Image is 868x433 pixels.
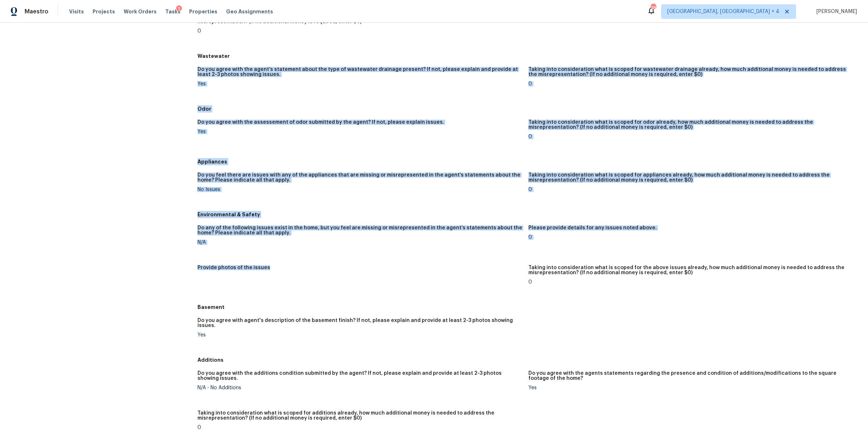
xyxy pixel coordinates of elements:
span: Properties [189,8,217,15]
div: 0 [528,280,854,285]
div: 2 [176,5,182,13]
h5: Taking into consideration what is scoped for additions already, how much additional money is need... [197,411,523,421]
span: Visits [69,8,84,15]
h5: Do any of the following issues exist in the home, but you feel are missing or misrepresented in t... [197,225,523,235]
div: 0 [528,235,854,240]
div: N/A [197,240,523,245]
div: 0 [197,29,523,34]
h5: Do you agree with the agents statements regarding the presence and condition of additions/modific... [528,371,854,381]
span: [PERSON_NAME] [813,8,857,15]
h5: Taking into consideration what is scoped for appliances already, how much additional money is nee... [528,173,854,183]
span: Projects [93,8,115,15]
span: Geo Assignments [226,8,273,15]
div: Yes [197,332,523,338]
div: No Issues [197,187,523,192]
div: Yes [197,129,523,134]
h5: Appliances [197,158,859,165]
div: 0 [528,134,854,139]
h5: Additions [197,356,859,364]
div: 0 [528,81,854,86]
h5: Do you agree with the agent’s statement about the type of wastewater drainage present? If not, pl... [197,67,523,77]
h5: Do you agree with the assessement of odor submitted by the agent? If not, please explain issues. [197,120,444,125]
div: 0 [528,187,854,192]
div: Yes [197,81,523,86]
h5: Do you agree with agent's description of the basement finish? If not, please explain and provide ... [197,318,523,328]
h5: Taking into consideration what is scoped for wastewater drainage already, how much additional mon... [528,67,854,77]
span: [GEOGRAPHIC_DATA], [GEOGRAPHIC_DATA] + 4 [667,8,779,15]
div: 38 [651,4,656,12]
h5: Provide photos of the issues [197,265,270,270]
span: Maestro [25,8,48,15]
div: N/A - No Additions [197,385,523,390]
span: Work Orders [124,8,157,15]
span: Tasks [165,9,180,14]
h5: Do you agree with the additions condition submitted by the agent? If not, please explain and prov... [197,371,523,381]
h5: Basement [197,303,859,311]
h5: Taking into consideration what is scoped for the above issues already, how much additional money ... [528,265,854,275]
h5: Odor [197,105,859,113]
h5: Please provide details for any issues noted above. [528,225,657,230]
div: Yes [528,385,854,390]
h5: Do you feel there are issues with any of the appliances that are missing or misrepresented in the... [197,173,523,183]
div: 0 [197,425,523,430]
h5: Environmental & Safety [197,211,859,218]
h5: Taking into consideration what is scoped for odor already, how much additional money is needed to... [528,120,854,130]
h5: Wastewater [197,52,859,60]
